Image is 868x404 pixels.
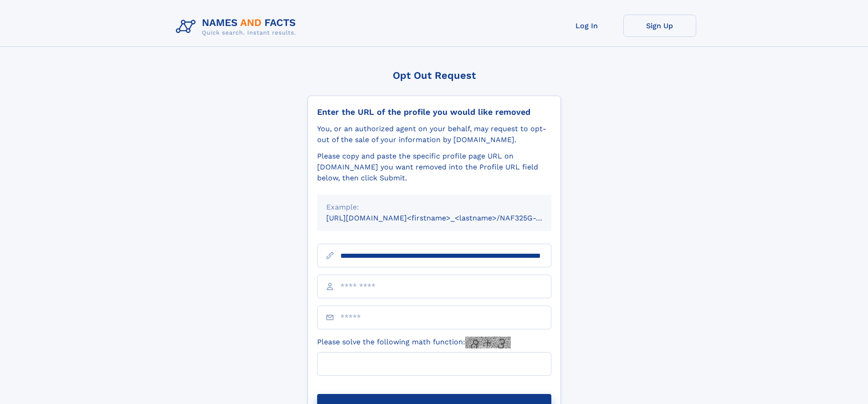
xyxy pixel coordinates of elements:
[326,214,569,222] small: [URL][DOMAIN_NAME]<firstname>_<lastname>/NAF325G-xxxxxxxx
[317,151,551,184] div: Please copy and paste the specific profile page URL on [DOMAIN_NAME] you want removed into the Pr...
[326,202,542,213] div: Example:
[172,15,303,39] img: Logo Names and Facts
[623,15,696,37] a: Sign Up
[550,15,623,37] a: Log In
[317,107,551,117] div: Enter the URL of the profile you would like removed
[308,70,561,81] div: Opt Out Request
[317,337,511,348] label: Please solve the following math function:
[317,123,551,145] div: You, or an authorized agent on your behalf, may request to opt-out of the sale of your informatio...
